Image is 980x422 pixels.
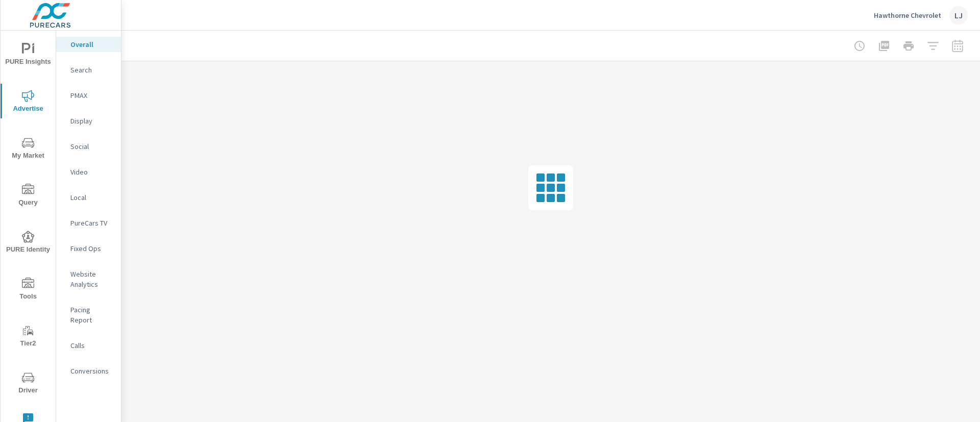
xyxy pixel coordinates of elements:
[56,302,121,328] div: Pacing Report
[56,139,121,154] div: Social
[70,65,113,75] p: Search
[56,215,121,231] div: PureCars TV
[70,218,113,228] p: PureCars TV
[56,62,121,78] div: Search
[56,37,121,52] div: Overall
[874,11,941,20] p: Hawthorne Chevrolet
[70,167,113,177] p: Video
[70,116,113,126] p: Display
[70,305,113,325] p: Pacing Report
[70,141,113,152] p: Social
[70,39,113,49] p: Overall
[4,90,53,115] span: Advertise
[70,243,113,254] p: Fixed Ops
[70,340,113,351] p: Calls
[4,371,53,396] span: Driver
[56,266,121,292] div: Website Analytics
[949,6,968,24] div: LJ
[70,90,113,101] p: PMAX
[56,113,121,129] div: Display
[56,190,121,205] div: Local
[56,363,121,379] div: Conversions
[4,325,53,350] span: Tier2
[56,241,121,256] div: Fixed Ops
[4,278,53,303] span: Tools
[56,338,121,353] div: Calls
[4,184,53,209] span: Query
[56,164,121,180] div: Video
[70,366,113,376] p: Conversions
[4,137,53,162] span: My Market
[56,88,121,103] div: PMAX
[4,231,53,256] span: PURE Identity
[70,192,113,203] p: Local
[70,269,113,289] p: Website Analytics
[4,43,53,68] span: PURE Insights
